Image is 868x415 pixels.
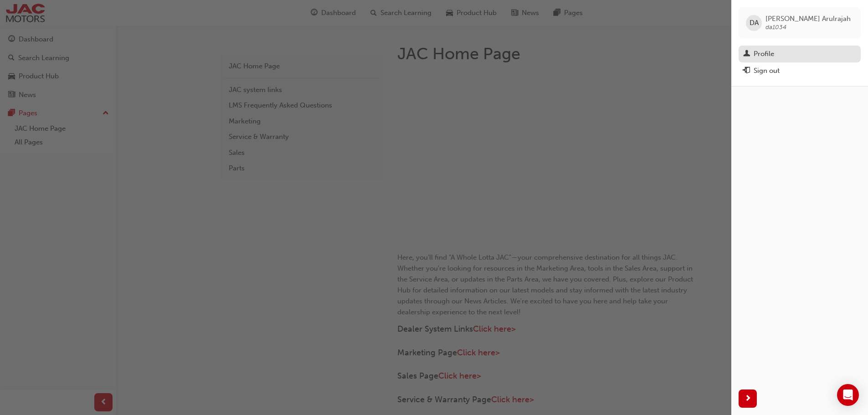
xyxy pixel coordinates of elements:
[745,393,751,405] span: next-icon
[765,15,851,23] span: [PERSON_NAME] Arulrajah
[739,46,861,62] a: Profile
[765,23,786,31] span: da1034
[837,384,859,406] div: Open Intercom Messenger
[739,62,861,79] button: Sign out
[754,66,780,76] div: Sign out
[750,18,759,28] span: DA
[743,67,750,75] span: exit-icon
[743,50,750,58] span: man-icon
[754,49,774,59] div: Profile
